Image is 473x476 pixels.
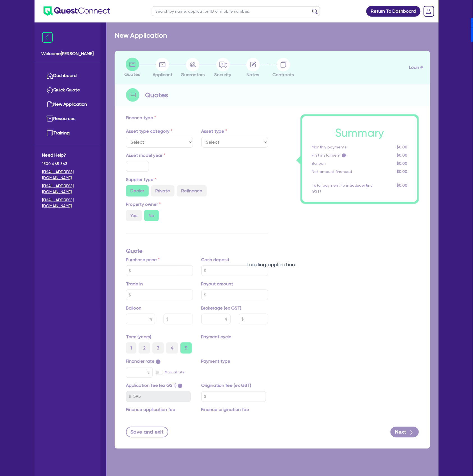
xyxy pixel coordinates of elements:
[152,6,320,16] input: Search by name, application ID or mobile number...
[42,69,93,83] a: Dashboard
[42,126,93,140] a: Training
[422,4,436,19] a: Dropdown toggle
[42,83,93,97] a: Quick Quote
[42,152,93,159] span: Need Help?
[366,6,421,17] a: Return To Dashboard
[47,101,53,108] img: new-application
[42,169,93,181] a: [EMAIL_ADDRESS][DOMAIN_NAME]
[42,32,53,43] img: icon-menu-close
[47,87,53,93] img: quick-quote
[106,261,438,268] div: Loading application...
[43,6,110,16] img: quest-connect-logo-blue
[41,50,94,57] span: Welcome [PERSON_NAME]
[47,115,53,122] img: resources
[42,183,93,195] a: [EMAIL_ADDRESS][DOMAIN_NAME]
[42,97,93,112] a: New Application
[42,197,93,209] a: [EMAIL_ADDRESS][DOMAIN_NAME]
[47,130,53,136] img: training
[42,112,93,126] a: Resources
[42,161,93,167] span: 1300 465 363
